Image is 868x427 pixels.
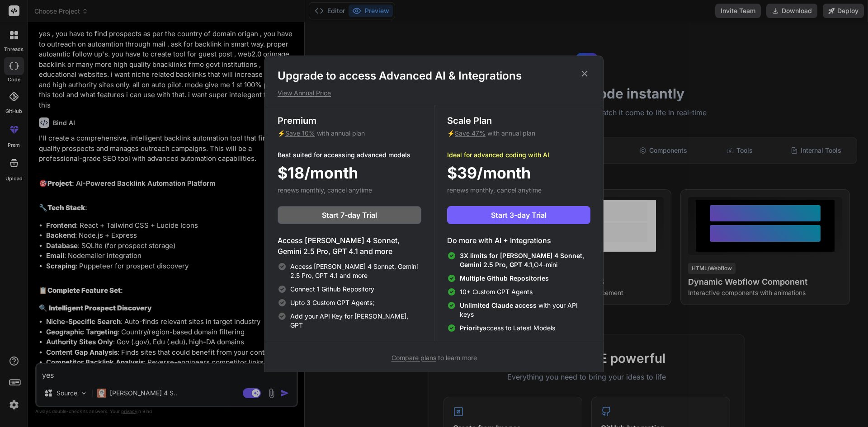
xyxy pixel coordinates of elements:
h4: Do more with AI + Integrations [447,235,590,246]
span: $18/month [278,161,358,184]
span: 10+ Custom GPT Agents [460,287,533,296]
p: View Annual Price [278,89,590,98]
span: Save 47% [455,129,486,137]
span: Unlimited Claude access [460,301,538,309]
span: to learn more [392,354,477,361]
span: Priority [460,324,483,332]
span: renews monthly, cancel anytime [278,186,372,194]
span: Start 3-day Trial [491,210,547,221]
h1: Upgrade to access Advanced AI & Integrations [278,69,590,83]
span: Save 10% [285,129,315,137]
span: renews monthly, cancel anytime [447,186,542,194]
span: access to Latest Models [460,324,555,333]
span: Connect 1 Github Repository [290,285,374,294]
span: 3X limits for [PERSON_NAME] 4 Sonnet, Gemini 2.5 Pro, GPT 4.1, [460,252,584,268]
h3: Scale Plan [447,114,590,127]
span: Upto 3 Custom GPT Agents; [290,298,374,307]
span: with your API keys [460,301,590,319]
h4: Access [PERSON_NAME] 4 Sonnet, Gemini 2.5 Pro, GPT 4.1 and more [278,235,421,257]
span: Multiple Github Repositories [460,274,549,282]
h3: Premium [278,114,421,127]
span: Access [PERSON_NAME] 4 Sonnet, Gemini 2.5 Pro, GPT 4.1 and more [290,262,421,280]
p: ⚡ with annual plan [447,129,590,138]
p: ⚡ with annual plan [278,129,421,138]
span: Add your API Key for [PERSON_NAME], GPT [290,312,421,330]
p: Ideal for advanced coding with AI [447,150,590,160]
p: Best suited for accessing advanced models [278,150,421,160]
span: $39/month [447,161,531,184]
button: Start 3-day Trial [447,206,590,224]
span: O4-mini [460,251,590,269]
span: Start 7-day Trial [322,210,377,221]
span: Compare plans [392,354,436,361]
button: Start 7-day Trial [278,206,421,224]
